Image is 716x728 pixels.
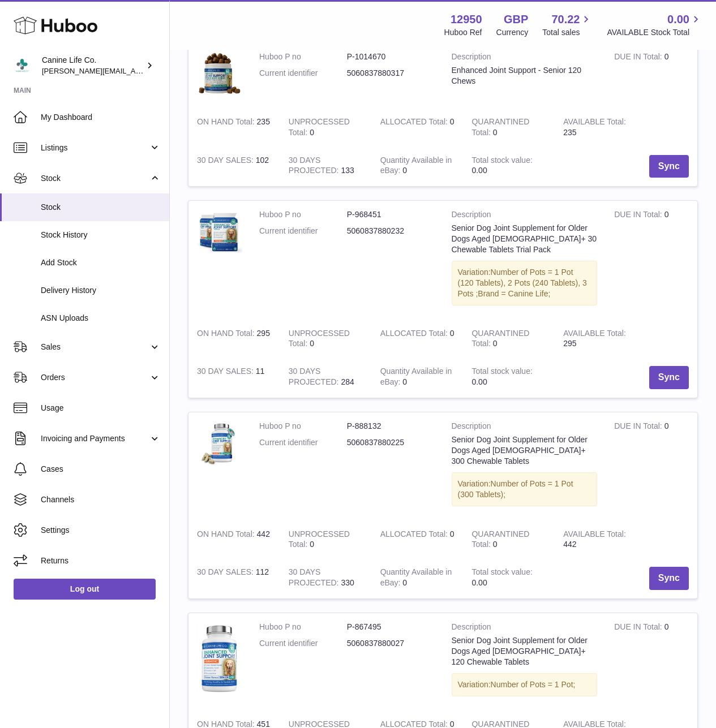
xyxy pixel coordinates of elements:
[667,12,689,27] span: 0.00
[41,403,161,413] span: Usage
[289,117,350,140] strong: UNPROCESSED Total
[197,117,257,129] strong: ON HAND Total
[347,437,435,448] dd: 5060837880225
[471,567,532,579] strong: Total stock value
[347,51,435,62] dd: P-1014670
[606,613,697,710] td: 0
[471,166,487,175] span: 0.00
[347,209,435,220] dd: P-968451
[452,622,598,635] strong: Description
[188,558,280,598] td: 112
[197,421,242,466] img: product image
[42,66,227,75] span: [PERSON_NAME][EMAIL_ADDRESS][DOMAIN_NAME]
[197,51,242,97] img: product image
[380,567,452,590] strong: Quantity Available in eBay
[563,329,626,341] strong: AVAILABLE Total
[649,366,689,389] button: Sync
[471,117,529,140] strong: QUARANTINED Total
[649,567,689,590] button: Sync
[289,329,350,351] strong: UNPROCESSED Total
[372,147,464,187] td: 0
[197,209,242,255] img: product image
[452,209,598,223] strong: Description
[452,261,598,305] div: Variation:
[259,437,347,448] dt: Current identifier
[280,147,372,187] td: 133
[14,57,31,74] img: kevin@clsgltd.co.uk
[41,173,149,184] span: Stock
[452,635,598,667] div: Senior Dog Joint Supplement for Older Dogs Aged [DEMOGRAPHIC_DATA]+ 120 Chewable Tablets
[188,147,280,187] td: 102
[280,357,372,398] td: 284
[188,108,280,147] td: 235
[197,622,242,695] img: product image
[452,673,598,696] div: Variation:
[347,226,435,236] dd: 5060837880232
[197,567,256,579] strong: 30 DAY SALES
[555,320,646,358] td: 295
[197,367,256,378] strong: 30 DAY SALES
[259,68,347,79] dt: Current identifier
[197,156,256,167] strong: 30 DAY SALES
[259,622,347,632] dt: Huboo P no
[188,520,280,559] td: 442
[563,117,626,129] strong: AVAILABLE Total
[41,143,149,153] span: Listings
[347,638,435,649] dd: 5060837880027
[606,43,697,108] td: 0
[607,12,702,38] a: 0.00 AVAILABLE Stock Total
[555,108,646,147] td: 235
[607,27,702,38] span: AVAILABLE Stock Total
[452,223,598,255] div: Senior Dog Joint Supplement for Older Dogs Aged [DEMOGRAPHIC_DATA]+ 30 Chewable Tablets Trial Pack
[372,320,464,358] td: 0
[452,65,598,87] div: Enhanced Joint Support - Senior 120 Chews
[444,27,482,38] div: Huboo Ref
[372,357,464,398] td: 0
[289,529,350,552] strong: UNPROCESSED Total
[606,201,697,319] td: 0
[289,567,341,590] strong: 30 DAYS PROJECTED
[41,433,149,444] span: Invoicing and Payments
[504,12,528,27] strong: GBP
[259,226,347,236] dt: Current identifier
[471,367,532,378] strong: Total stock value
[289,367,341,389] strong: 30 DAYS PROJECTED
[542,27,593,38] span: Total sales
[280,108,372,147] td: 0
[41,257,161,268] span: Add Stock
[280,320,372,358] td: 0
[452,421,598,434] strong: Description
[451,12,482,27] strong: 12950
[259,209,347,220] dt: Huboo P no
[41,525,161,536] span: Settings
[493,128,498,137] span: 0
[372,108,464,147] td: 0
[372,558,464,598] td: 0
[41,285,161,296] span: Delivery History
[259,51,347,62] dt: Huboo P no
[471,377,487,386] span: 0.00
[478,289,550,298] span: Brand = Canine Life;
[347,622,435,632] dd: P-867495
[614,210,664,222] strong: DUE IN Total
[452,51,598,65] strong: Description
[380,156,452,178] strong: Quantity Available in eBay
[41,313,161,324] span: ASN Uploads
[41,464,161,475] span: Cases
[259,421,347,432] dt: Huboo P no
[452,434,598,467] div: Senior Dog Joint Supplement for Older Dogs Aged [DEMOGRAPHIC_DATA]+ 300 Chewable Tablets
[197,329,257,341] strong: ON HAND Total
[458,479,573,499] span: Number of Pots = 1 Pot (300 Tablets);
[614,421,664,433] strong: DUE IN Total
[493,339,498,348] span: 0
[42,55,144,76] div: Canine Life Co.
[289,156,341,178] strong: 30 DAYS PROJECTED
[471,156,532,167] strong: Total stock value
[380,367,452,389] strong: Quantity Available in eBay
[563,529,626,541] strong: AVAILABLE Total
[188,320,280,358] td: 295
[551,12,580,27] span: 70.22
[493,540,498,549] span: 0
[41,230,161,240] span: Stock History
[649,155,689,178] button: Sync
